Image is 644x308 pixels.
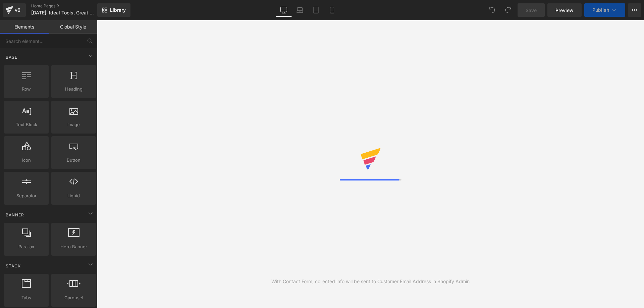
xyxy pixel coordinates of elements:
a: Global Style [49,20,97,34]
span: Separator [6,192,47,199]
span: Save [526,7,537,14]
span: Publish [592,7,609,13]
span: Liquid [53,192,94,199]
span: Hero Banner [53,243,94,250]
span: Image [53,121,94,128]
span: Library [110,7,126,13]
a: Preview [547,3,582,17]
span: Base [5,54,18,60]
span: Preview [555,7,574,14]
a: Tablet [308,3,324,17]
a: Mobile [324,3,340,17]
a: Desktop [276,3,292,17]
div: With Contact Form, collected info will be sent to Customer Email Address in Shopify Admin [271,278,470,285]
span: Text Block [6,121,47,128]
span: Icon [6,157,47,164]
a: New Library [97,3,130,17]
button: Undo [485,3,499,17]
a: Laptop [292,3,308,17]
span: Row [6,86,47,93]
span: Heading [53,86,94,93]
span: Button [53,157,94,164]
button: More [628,3,641,17]
a: Home Pages [31,3,108,9]
a: v6 [3,3,26,17]
button: Redo [501,3,515,17]
div: v6 [13,6,22,14]
span: Tabs [6,294,47,301]
span: Stack [5,263,21,269]
button: Publish [584,3,625,17]
span: [DATE]: Ideal Tools, Great Deals [31,10,96,15]
span: Parallax [6,243,47,250]
span: Carousel [53,294,94,301]
span: Banner [5,212,25,218]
